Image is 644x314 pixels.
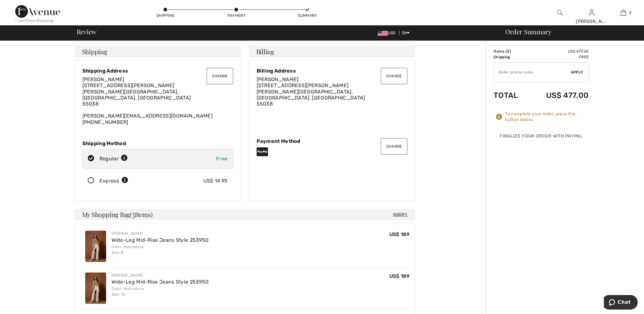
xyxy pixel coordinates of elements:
span: Free [216,156,227,162]
div: Shipping Method [82,140,233,146]
img: My Bag [621,9,626,16]
img: Wide-Leg Mid-Rise Jeans Style 253950 [85,272,106,304]
div: Regular [99,155,128,163]
span: [PERSON_NAME] [82,76,124,82]
div: Order Summary [498,29,640,35]
div: Payment [227,13,246,18]
div: [PERSON_NAME][EMAIL_ADDRESS][DOMAIN_NAME] [PHONE_NUMBER] [82,76,233,125]
a: Wide-Leg Mid-Rise Jeans Style 253950 [112,279,209,285]
td: Total [494,85,528,106]
button: Change [381,68,407,84]
img: US Dollar [378,31,388,36]
a: Sign In [589,10,594,16]
span: Shipping [82,48,107,55]
span: ( Items) [130,210,152,219]
img: search the website [557,9,563,16]
div: [PERSON_NAME] [112,272,209,278]
td: US$ 477.00 [528,85,589,106]
h4: My Shopping Bag [74,209,415,220]
div: Color: Moonstone Size: 8 [112,244,209,255]
span: [STREET_ADDRESS][PERSON_NAME] [PERSON_NAME][GEOGRAPHIC_DATA], [GEOGRAPHIC_DATA], [GEOGRAPHIC_DATA... [257,82,365,107]
span: Billing [256,48,274,55]
span: [STREET_ADDRESS][PERSON_NAME] [PERSON_NAME][GEOGRAPHIC_DATA], [GEOGRAPHIC_DATA], [GEOGRAPHIC_DATA... [82,82,191,107]
td: Shipping [494,54,528,60]
div: Shipping [156,13,175,18]
div: US$ 14.95 [203,177,228,185]
a: 3 [608,9,639,16]
span: 3 [629,10,631,16]
div: < Continue Shopping [15,18,54,23]
td: Items ( ) [494,48,528,54]
div: Billing Address [257,68,407,74]
span: US$ 189 [389,231,410,237]
span: US$ 189 [389,273,410,279]
td: US$ 477.00 [528,48,589,54]
span: 3 [507,49,509,54]
td: Free [528,54,589,60]
div: Color: Moonstone Size: 10 [112,286,209,297]
button: Change [381,138,407,155]
span: USD [378,31,398,35]
div: Finalize Your Order with PayPal [494,133,589,142]
div: [PERSON_NAME] [576,18,607,25]
span: Apply [571,69,583,75]
div: Shipping Address [82,68,233,74]
input: Promo code [494,63,571,82]
span: EN [402,31,410,35]
span: 3 [132,210,135,218]
span: [PERSON_NAME] [257,76,299,82]
img: My Info [589,9,594,16]
a: Wide-Leg Mid-Rise Jeans Style 253950 [112,237,209,243]
span: Modify [393,211,408,218]
iframe: PayPal-paypal [494,142,589,157]
div: Payment Method [257,138,407,144]
div: [PERSON_NAME] [112,231,209,236]
iframe: Opens a widget where you can chat to one of our agents [604,295,638,311]
img: Wide-Leg Mid-Rise Jeans Style 253950 [85,231,106,262]
div: To complete your order, press the button below. [505,111,589,123]
img: 1ère Avenue [15,5,60,18]
div: Summary [298,13,317,18]
span: Review [77,29,97,35]
div: Express [99,177,128,185]
button: Change [207,68,233,84]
